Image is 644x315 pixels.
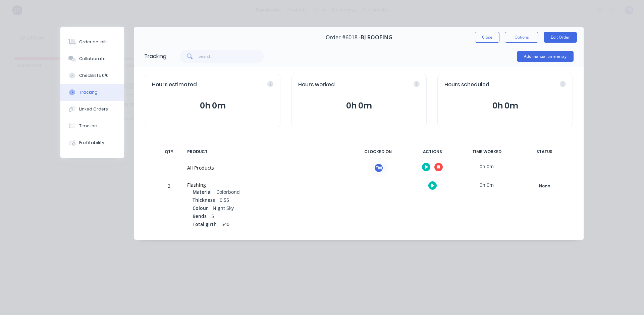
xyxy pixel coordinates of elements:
[444,99,566,112] button: 0h 0m
[407,145,458,159] div: ACTIONS
[353,145,403,159] div: CLOCKED ON
[193,188,345,196] div: Colorbond
[326,34,361,41] span: Order #6018 -
[79,89,98,95] div: Tracking
[79,73,109,79] div: Checklists 0/0
[60,34,124,50] button: Order details
[462,145,512,159] div: TIME WORKED
[193,213,345,221] div: 5
[60,101,124,118] button: Linked Orders
[79,140,104,146] div: Profitability
[60,84,124,101] button: Tracking
[298,81,335,89] span: Hours worked
[79,123,97,129] div: Timeline
[444,81,489,89] span: Hours scheduled
[193,221,217,228] span: Total girth
[462,159,512,174] div: 0h 0m
[475,32,499,43] button: Close
[462,177,512,192] div: 0h 0m
[144,52,166,60] div: Tracking
[187,164,345,171] div: All Products
[361,34,392,41] span: BJ ROOFING
[79,56,106,62] div: Collaborate
[193,196,215,204] span: Thickness
[544,32,577,43] button: Edit Order
[193,205,208,212] span: Colour
[193,205,345,213] div: Night Sky
[193,221,345,229] div: 540
[193,213,207,220] span: Bends
[520,182,569,190] div: None
[152,99,273,112] button: 0h 0m
[193,196,345,205] div: 0.55
[183,145,349,159] div: PRODUCT
[60,67,124,84] button: Checklists 0/0
[517,51,574,62] button: Add manual time entry
[505,32,538,43] button: Options
[60,118,124,134] button: Timeline
[187,181,345,188] div: Flashing
[374,163,384,173] div: FW
[298,99,420,112] button: 0h 0m
[159,178,179,233] div: 2
[520,181,569,191] button: None
[193,188,212,195] span: Material
[79,106,108,112] div: Linked Orders
[79,39,108,45] div: Order details
[159,145,179,159] div: QTY
[60,50,124,67] button: Collaborate
[199,50,264,63] input: Search...
[516,145,573,159] div: STATUS
[60,134,124,151] button: Profitability
[152,81,197,89] span: Hours estimated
